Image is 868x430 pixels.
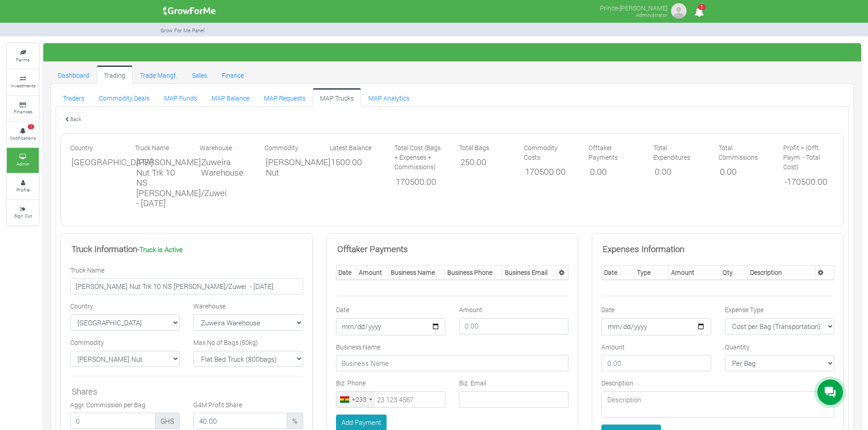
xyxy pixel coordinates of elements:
[61,111,86,126] a: Back
[287,413,303,429] span: %
[7,70,39,95] a: Investments
[92,88,157,106] a: Commodity Deals
[7,96,39,121] a: Finances
[635,265,668,280] th: Type
[459,378,486,388] label: Biz. Email
[135,143,169,152] label: Truck Name
[785,177,833,187] h5: -170500.00
[160,27,205,34] small: Grow For Me Panel
[394,143,445,172] label: Total Cost (Bags + Expenses + Commissions)
[601,318,711,335] input: Date
[313,88,361,106] a: MAP Trucks
[698,4,706,10] span: 1
[193,338,258,347] label: Max No of Bags (50kg)
[7,200,39,225] a: Sign Out
[459,305,482,314] label: Amount
[601,378,633,388] label: Description
[636,11,667,18] small: Administrator
[361,88,417,106] a: MAP Analytics
[185,66,214,84] a: Sales
[603,243,684,254] b: Expenses Information
[157,88,204,106] a: MAP Funds
[590,167,638,177] h5: 0.00
[70,278,303,295] input: Enter Truck Name
[601,355,711,371] input: 0.00
[72,243,137,254] b: Truck Information
[336,378,366,388] label: Biz. Phone
[356,265,388,280] th: Amount
[725,342,749,352] label: Quantity
[669,265,720,280] th: Amount
[214,66,251,84] a: Finance
[70,301,93,311] label: Country
[56,88,92,106] a: Traders
[193,301,226,311] label: Warehouse
[524,143,575,162] label: Commodity Costs
[133,66,185,84] a: Trade Mangt.
[204,88,257,106] a: MAP Balance
[459,318,568,334] input: 0.00
[14,108,32,115] small: Finances
[690,9,708,17] a: 1
[388,265,444,280] th: Business Name
[200,143,232,152] label: Warehouse
[7,148,39,173] a: Admin
[502,265,557,280] th: Business Email
[396,177,444,187] h5: 170500.00
[155,413,180,429] span: GHS
[136,157,185,208] h5: [PERSON_NAME] Nut Trk 10 NS [PERSON_NAME]/Zuwei - [DATE]
[330,143,372,152] label: Latest Balance
[783,143,834,172] label: Profit = (Offt. Paym. - Total Cost)
[748,265,816,280] th: Description
[670,2,688,20] img: growforme image
[201,157,249,177] h5: Zuweira Warehouse
[160,2,219,20] img: growforme image
[336,305,349,314] label: Date
[7,122,39,147] a: 1 Notifications
[352,395,367,404] div: +233
[16,161,30,167] small: Admin
[336,318,445,335] input: Date
[690,2,708,22] i: Notifications
[720,167,768,177] h5: 0.00
[337,243,408,254] b: Offtaker Payments
[445,265,502,280] th: Business Phone
[70,338,104,347] label: Commodity
[16,56,30,63] small: Farms
[336,391,445,408] input: 23 123 4567
[70,400,145,410] label: Aggr. Commission per Bag
[602,265,635,280] th: Date
[28,124,34,130] span: 1
[460,157,509,167] h5: 250.00
[70,413,155,429] input: 0
[10,82,36,89] small: Investments
[720,265,748,280] th: Qty
[72,244,302,254] h5: -
[72,157,120,167] h5: [GEOGRAPHIC_DATA]
[336,392,375,407] div: Ghana (Gaana): +233
[7,174,39,199] a: Profile
[51,66,97,84] a: Dashboard
[7,44,39,69] a: Farms
[336,265,356,280] th: Date
[655,167,703,177] h5: 0.00
[331,157,379,167] h5: 1500.00
[257,88,313,106] a: MAP Requests
[725,305,764,314] label: Expense Type
[459,143,489,152] label: Total Bags
[601,342,625,352] label: Amount
[601,305,615,314] label: Date
[336,355,569,371] input: Business Name
[72,386,302,397] h5: Shares
[653,143,704,162] label: Total Expenditures
[600,2,667,13] p: Prince-[PERSON_NAME]
[718,143,770,162] label: Total Commissions
[525,167,573,177] h5: 170500.00
[266,157,314,177] h5: [PERSON_NAME] Nut
[139,245,183,254] b: Truck is Active
[589,143,640,162] label: Offtaker Payments
[97,66,133,84] a: Trading
[193,400,242,410] label: G4M Profit Share
[193,413,287,429] input: 0
[70,143,93,152] label: Country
